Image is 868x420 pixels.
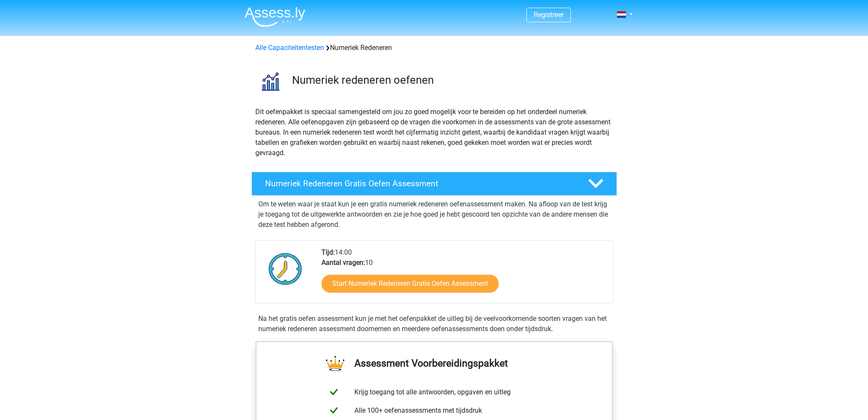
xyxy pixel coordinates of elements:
[252,43,617,53] div: Numeriek Redeneren
[255,107,613,158] p: Dit oefenpakket is speciaal samengesteld om jou zo goed mogelijk voor te bereiden op het onderdee...
[248,172,620,196] a: Numeriek Redeneren Gratis Oefen Assessment
[321,248,335,256] b: Tijd:
[315,247,613,303] div: 14:00 10
[534,11,564,19] a: Registreer
[321,275,499,293] a: Start Numeriek Redeneren Gratis Oefen Assessment
[245,7,305,27] img: Assessly
[255,44,324,52] a: Alle Capaciteitentesten
[252,63,288,100] img: numeriek redeneren
[258,199,610,230] p: Om te weten waar je staat kun je een gratis numeriek redeneren oefenassessment maken. Na afloop v...
[265,179,574,188] h4: Numeriek Redeneren Gratis Oefen Assessment
[264,247,307,290] img: Klok
[292,73,610,87] h3: Numeriek redeneren oefenen
[321,258,365,267] b: Aantal vragen:
[255,314,614,334] div: Na het gratis oefen assessment kun je met het oefenpakket de uitleg bij de veelvoorkomende soorte...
